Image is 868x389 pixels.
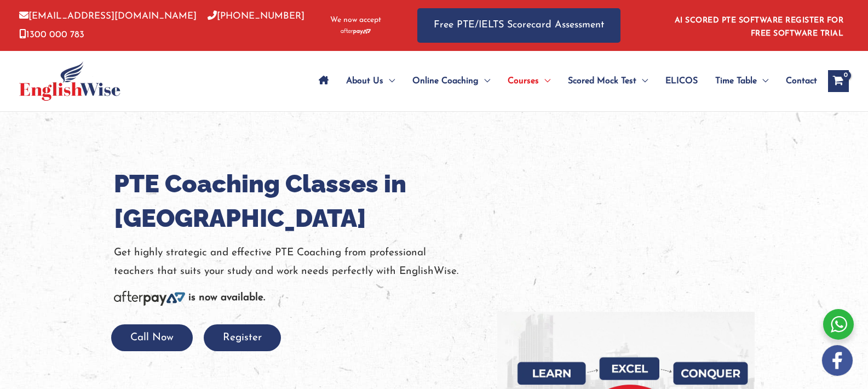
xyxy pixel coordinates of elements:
[777,62,817,100] a: Contact
[341,28,371,35] img: Afterpay-Logo
[114,244,481,281] p: Get highly strategic and effective PTE Coaching from professional teachers that suits your study ...
[337,62,404,100] a: About UsMenu Toggle
[204,333,281,343] a: Register
[417,8,620,43] a: Free PTE/IELTS Scorecard Assessment
[559,62,657,100] a: Scored Mock TestMenu Toggle
[19,61,120,101] img: cropped-ew-logo
[346,62,383,100] span: About Us
[822,345,853,376] img: white-facebook.png
[499,62,559,100] a: CoursesMenu Toggle
[657,62,706,100] a: ELICOS
[383,62,395,100] span: Menu Toggle
[715,62,757,100] span: Time Table
[204,324,281,351] button: Register
[188,293,265,303] b: is now available.
[757,62,768,100] span: Menu Toggle
[539,62,550,100] span: Menu Toggle
[568,62,636,100] span: Scored Mock Test
[508,62,539,100] span: Courses
[114,291,185,306] img: Afterpay-Logo
[111,333,193,343] a: Call Now
[208,12,304,21] a: [PHONE_NUMBER]
[668,8,849,43] aside: Header Widget 1
[479,62,490,100] span: Menu Toggle
[786,62,817,100] span: Contact
[310,62,817,100] nav: Site Navigation: Main Menu
[330,15,381,26] span: We now accept
[675,16,844,38] a: AI SCORED PTE SOFTWARE REGISTER FOR FREE SOFTWARE TRIAL
[828,70,849,92] a: View Shopping Cart, empty
[111,324,193,351] button: Call Now
[706,62,777,100] a: Time TableMenu Toggle
[19,30,84,39] a: 1300 000 783
[636,62,648,100] span: Menu Toggle
[665,62,698,100] span: ELICOS
[404,62,499,100] a: Online CoachingMenu Toggle
[19,12,197,21] a: [EMAIL_ADDRESS][DOMAIN_NAME]
[114,167,481,236] h1: PTE Coaching Classes in [GEOGRAPHIC_DATA]
[412,62,479,100] span: Online Coaching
